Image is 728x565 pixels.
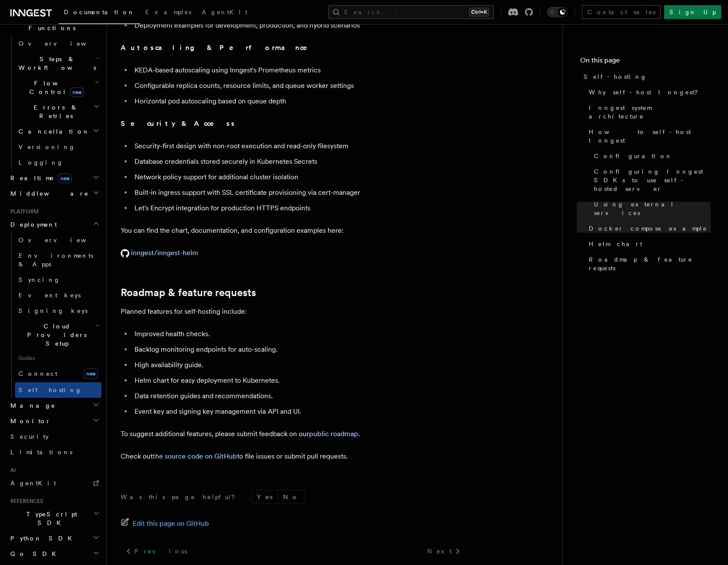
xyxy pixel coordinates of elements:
strong: Security & Access [121,119,236,128]
span: TypeScript SDK [7,510,93,527]
button: Realtimenew [7,170,101,186]
a: the source code on GitHub [153,452,237,460]
li: Let's Encrypt integration for production HTTPS endpoints [132,202,466,214]
strong: Autoscaling & Performance [121,44,319,52]
a: Limitations [7,444,101,460]
span: Cloud Providers Setup [15,322,95,348]
span: Signing keys [19,307,87,314]
span: Syncing [19,276,60,283]
a: Inngest system architecture [585,100,711,124]
span: Cancellation [15,127,90,136]
span: Security [10,433,49,440]
span: Connect [19,370,57,377]
span: Deployment [7,220,57,229]
li: KEDA-based autoscaling using Inngest's Prometheus metrics [132,64,466,76]
button: Search...Ctrl+K [328,5,494,19]
span: Edit this page on GitHub [133,518,209,530]
button: Manage [7,398,101,413]
a: Signing keys [15,303,101,318]
li: Backlog monitoring endpoints for auto-scaling. [132,343,466,356]
span: Platform [7,208,39,215]
a: Configuring Inngest SDKs to use self-hosted server [591,164,711,197]
button: Yes [252,490,278,503]
button: Go SDK [7,546,101,562]
span: Overview [19,237,107,243]
span: References [7,498,43,505]
span: Helm chart [589,240,642,248]
a: Docker compose example [585,221,711,236]
button: Steps & Workflows [15,51,101,75]
span: Documentation [64,9,135,16]
a: Using external services [591,197,711,221]
li: Helm chart for easy deployment to Kubernetes. [132,375,466,387]
span: Self hosting [19,387,82,393]
a: Self hosting [15,382,101,398]
a: Why self-host Inngest? [585,84,711,100]
div: Inngest Functions [7,36,101,170]
span: Docker compose example [589,224,707,233]
button: Errors & Retries [15,100,101,124]
span: Flow Control [15,79,95,96]
a: Overview [15,232,101,248]
a: Event keys [15,287,101,303]
a: Helm chart [585,236,711,252]
li: Database credentials stored securely in Kubernetes Secrets [132,156,466,168]
li: Improved health checks. [132,328,466,340]
span: Configuring Inngest SDKs to use self-hosted server [594,167,711,193]
span: AgentKit [10,480,56,487]
span: Inngest system architecture [589,103,711,121]
span: Guides [15,351,101,365]
div: Deployment [7,232,101,398]
a: Connectnew [15,365,101,382]
span: Go SDK [7,549,61,558]
p: You can find the chart, documentation, and configuration examples here: [121,225,466,237]
a: Environments & Apps [15,248,101,272]
p: To suggest additional features, please submit feedback on our . [121,428,466,440]
span: Configuration [594,152,672,160]
p: Check out to file issues or submit pull requests. [121,450,466,462]
a: How to self-host Inngest [585,124,711,148]
span: Realtime [7,174,72,182]
button: Python SDK [7,531,101,546]
a: Self-hosting [580,69,711,84]
span: new [58,174,72,183]
kbd: Ctrl+K [469,8,489,16]
button: Cloud Providers Setup [15,318,101,351]
button: No [278,490,304,503]
button: Cancellation [15,124,101,139]
a: inngest/inngest-helm [121,249,198,257]
p: Was this page helpful? [121,493,241,501]
span: How to self-host Inngest [589,128,711,145]
p: Planned features for self-hosting include: [121,306,466,318]
span: Using external services [594,200,711,217]
li: Security-first design with non-root execution and read-only filesystem [132,140,466,152]
a: Contact sales [582,5,661,19]
a: Overview [15,36,101,51]
span: Limitations [10,449,72,456]
span: Logging [19,159,63,166]
button: Deployment [7,217,101,232]
button: TypeScript SDK [7,506,101,531]
span: Middleware [7,189,89,198]
li: Built-in ingress support with SSL certificate provisioning via cert-manager [132,187,466,199]
span: Self-hosting [584,72,647,81]
a: Roadmap & feature requests [121,287,256,299]
span: Monitor [7,417,51,425]
button: Toggle dark mode [547,7,568,17]
h4: On this page [580,55,711,69]
span: Environments & Apps [19,252,93,268]
span: Roadmap & feature requests [589,255,711,272]
li: High availability guide. [132,359,466,371]
span: AI [7,467,16,474]
a: Examples [140,3,197,23]
span: Examples [145,9,191,16]
a: Logging [15,155,101,170]
span: new [70,87,84,97]
span: Python SDK [7,534,77,543]
a: Edit this page on GitHub [121,518,209,530]
li: Data retention guides and recommendations. [132,390,466,402]
li: Deployment examples for development, production, and hybrid scenarios [132,19,466,31]
span: Manage [7,401,56,410]
span: Why self-host Inngest? [589,88,704,97]
span: Versioning [19,144,75,150]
